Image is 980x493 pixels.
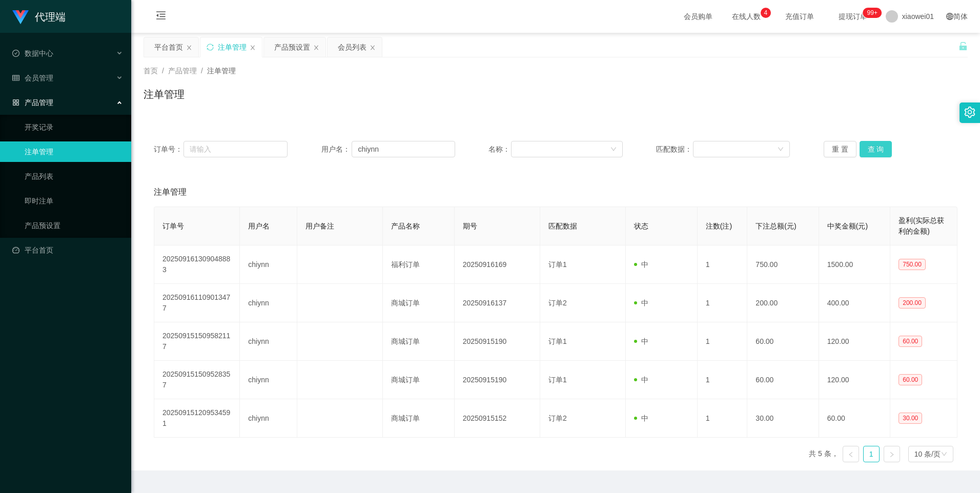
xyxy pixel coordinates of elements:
span: 200.00 [899,297,926,309]
td: 202509161109013477 [154,284,240,322]
a: 即时注单 [25,191,123,211]
a: 代理端 [12,12,66,20]
span: 匹配数据 [548,222,577,230]
td: 60.00 [819,399,890,438]
td: 750.00 [747,245,819,284]
span: 注数(注) [706,222,732,230]
td: 1 [698,361,748,399]
div: 会员列表 [338,37,366,57]
i: 图标: menu-fold [144,1,178,33]
td: 1 [698,399,748,438]
td: 120.00 [819,322,890,361]
td: 20250916169 [455,245,540,284]
input: 请输入 [183,141,288,157]
td: 商城订单 [383,322,454,361]
td: chiynn [240,284,297,322]
a: 注单管理 [25,141,123,162]
td: chiynn [240,322,297,361]
sup: 4 [761,8,771,18]
button: 重 置 [824,141,856,157]
span: 产品管理 [168,67,197,75]
i: 图标: sync [207,44,214,51]
button: 查 询 [860,141,892,157]
div: 产品预设置 [274,37,310,57]
span: 状态 [634,222,648,230]
a: 开奖记录 [25,117,123,137]
td: 1500.00 [819,245,890,284]
span: 用户名 [248,222,270,230]
td: 20250915152 [455,399,540,438]
span: 订单1 [548,337,567,345]
a: 1 [864,446,879,462]
li: 下一页 [884,446,900,462]
span: 用户备注 [305,222,334,230]
span: 中 [634,260,648,269]
td: 20250915190 [455,361,540,399]
span: / [201,67,203,75]
div: 10 条/页 [914,446,941,462]
i: 图标: setting [964,107,975,118]
i: 图标: close [186,45,192,51]
td: 202509161309048883 [154,245,240,284]
i: 图标: global [946,13,953,20]
i: 图标: left [848,451,854,458]
span: 60.00 [899,336,922,347]
span: 注单管理 [154,186,187,198]
span: 会员管理 [12,74,53,82]
i: 图标: unlock [958,42,968,51]
td: 30.00 [747,399,819,438]
i: 图标: down [941,451,947,458]
span: 60.00 [899,374,922,385]
a: 图标: dashboard平台首页 [12,240,123,260]
h1: 注单管理 [144,87,185,102]
i: 图标: close [370,45,376,51]
div: 平台首页 [154,37,183,57]
i: 图标: table [12,74,19,81]
span: 数据中心 [12,49,53,57]
td: 商城订单 [383,399,454,438]
td: 400.00 [819,284,890,322]
li: 共 5 条， [809,446,839,462]
span: 用户名： [321,144,352,155]
a: 产品列表 [25,166,123,187]
td: 202509151509528357 [154,361,240,399]
td: 1 [698,245,748,284]
span: 下注总额(元) [756,222,796,230]
span: 750.00 [899,259,926,270]
td: 202509151209534591 [154,399,240,438]
td: 1 [698,284,748,322]
span: 订单2 [548,299,567,307]
td: 福利订单 [383,245,454,284]
span: 产品名称 [391,222,420,230]
i: 图标: close [250,45,256,51]
span: 盈利(实际总获利的金额) [899,216,944,235]
span: 在线人数 [727,13,766,20]
td: 商城订单 [383,361,454,399]
span: 匹配数据： [656,144,693,155]
td: 200.00 [747,284,819,322]
h1: 代理端 [35,1,66,33]
td: 120.00 [819,361,890,399]
td: 20250916137 [455,284,540,322]
span: 订单1 [548,260,567,269]
span: 订单1 [548,376,567,384]
img: logo.9652507e.png [12,10,29,25]
span: 注单管理 [207,67,236,75]
span: 中 [634,376,648,384]
i: 图标: down [610,146,617,153]
span: 中 [634,337,648,345]
td: 60.00 [747,361,819,399]
span: 订单2 [548,414,567,422]
span: 充值订单 [780,13,819,20]
li: 上一页 [843,446,859,462]
sup: 1209 [863,8,882,18]
i: 图标: check-circle-o [12,50,19,57]
span: 中 [634,299,648,307]
span: 中奖金额(元) [827,222,868,230]
td: 60.00 [747,322,819,361]
span: 30.00 [899,413,922,424]
input: 请输入 [352,141,455,157]
span: 订单号： [154,144,183,155]
td: 商城订单 [383,284,454,322]
i: 图标: appstore-o [12,99,19,106]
